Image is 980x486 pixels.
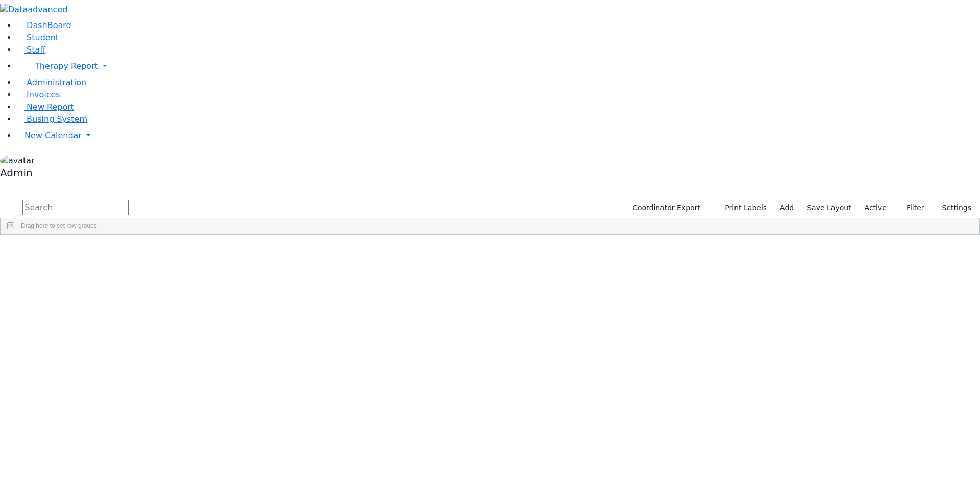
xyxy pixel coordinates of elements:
a: New Calendar [16,125,980,146]
a: DashBoard [16,20,71,30]
a: New Report [16,102,74,112]
button: Coordinator Export [626,200,705,216]
span: Busing System [27,114,87,124]
span: Invoices [27,90,60,99]
a: Add [775,200,798,216]
span: Administration [27,78,86,87]
button: Filter [893,200,929,216]
a: Staff [16,45,45,55]
a: Therapy Report [16,56,980,76]
button: Print Labels [713,200,771,216]
span: Staff [27,45,45,55]
span: New Report [27,102,74,112]
label: Active [860,200,891,216]
input: Search [22,200,129,215]
a: Busing System [16,114,87,124]
span: Drag here to set row groups [21,222,97,229]
a: Student [16,33,59,42]
span: Student [27,33,59,42]
button: Settings [929,200,976,216]
span: DashBoard [27,20,71,30]
span: New Calendar [24,131,82,140]
a: Invoices [16,90,60,99]
span: Therapy Report [35,61,98,71]
button: Save Layout [802,200,855,216]
a: Administration [16,78,86,87]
